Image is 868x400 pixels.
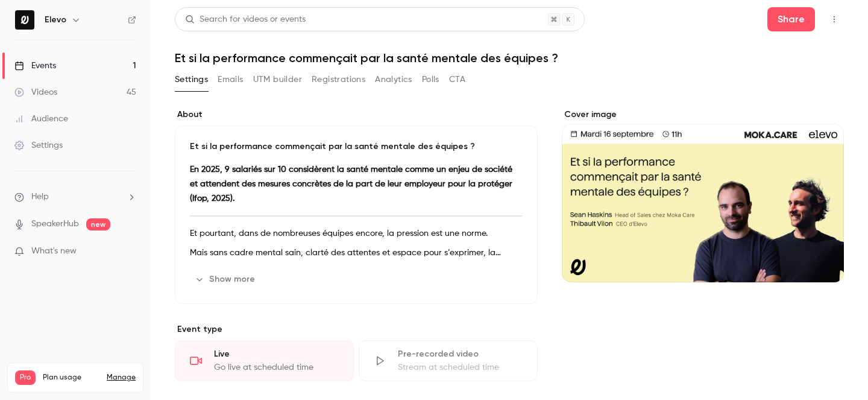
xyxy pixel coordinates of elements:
[449,70,465,89] button: CTA
[175,51,844,65] h1: Et si la performance commençait par la santé mentale des équipes ?
[190,226,523,241] p: Et pourtant, dans de nombreuses équipes encore, la pression est une norme.
[15,370,36,385] span: Pro
[190,246,523,260] p: Mais sans cadre mental sain, clarté des attentes et espace pour s’exprimer, la motivation s’effri...
[31,191,49,203] span: Help
[14,86,57,98] div: Videos
[14,139,63,151] div: Settings
[312,70,365,89] button: Registrations
[175,340,354,381] div: LiveGo live at scheduled time
[175,109,538,121] label: About
[214,348,339,360] div: Live
[43,373,99,383] span: Plan usage
[214,361,339,373] div: Go live at scheduled time
[190,141,523,153] p: Et si la performance commençait par la santé mentale des équipes ?
[14,113,68,125] div: Audience
[562,109,844,121] label: Cover image
[218,70,243,89] button: Emails
[107,373,136,383] a: Manage
[422,70,439,89] button: Polls
[175,323,538,335] p: Event type
[45,14,66,26] h6: Elevo
[31,218,79,230] a: SpeakerHub
[398,348,523,360] div: Pre-recorded video
[31,245,77,258] span: What's new
[190,270,262,289] button: Show more
[398,361,523,373] div: Stream at scheduled time
[375,70,412,89] button: Analytics
[175,70,208,89] button: Settings
[359,340,538,381] div: Pre-recorded videoStream at scheduled time
[185,13,306,26] div: Search for videos or events
[122,246,136,257] iframe: Noticeable Trigger
[253,70,302,89] button: UTM builder
[14,60,56,72] div: Events
[15,10,34,30] img: Elevo
[86,218,110,230] span: new
[190,165,512,203] strong: En 2025, 9 salariés sur 10 considèrent la santé mentale comme un enjeu de société et attendent de...
[14,191,136,203] li: help-dropdown-opener
[767,7,815,31] button: Share
[562,109,844,282] section: Cover image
